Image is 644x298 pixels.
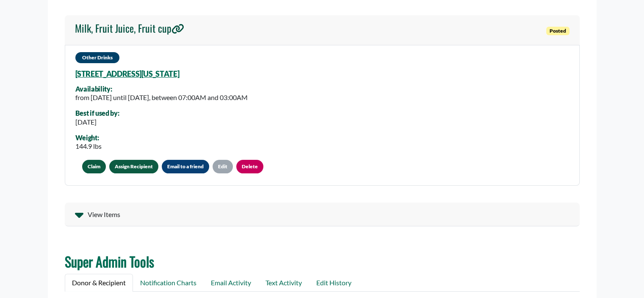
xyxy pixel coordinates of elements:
div: Availability: [75,85,248,93]
span: Other Drinks [75,52,119,63]
a: [STREET_ADDRESS][US_STATE] [75,69,180,78]
a: Delete [236,160,263,173]
button: Email to a friend [162,160,209,173]
h4: Milk, Fruit Juice, Fruit cup [75,22,184,34]
div: from [DATE] until [DATE], between 07:00AM and 03:00AM [75,92,248,103]
div: 144.9 lbs [75,141,102,151]
div: [DATE] [75,117,119,127]
a: Assign Recipient [109,160,158,173]
div: Weight: [75,134,102,142]
a: Edit [213,160,233,173]
span: Posted [546,27,569,35]
a: Notification Charts [133,274,204,292]
a: Milk, Fruit Juice, Fruit cup [75,22,184,38]
button: Claim [82,160,106,173]
a: Donor & Recipient [65,274,133,292]
div: Best if used by: [75,109,119,117]
a: Text Activity [258,274,309,292]
h2: Super Admin Tools [65,253,580,270]
span: View Items [88,209,120,220]
a: Edit History [309,274,359,292]
a: Email Activity [204,274,258,292]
